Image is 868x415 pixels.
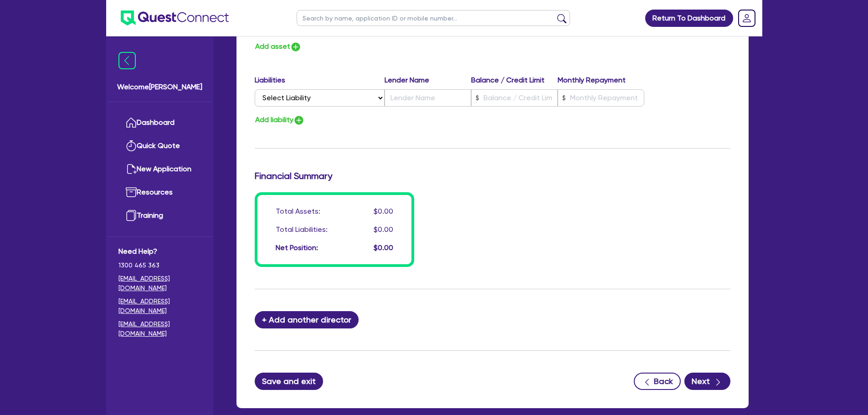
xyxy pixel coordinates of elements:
button: + Add another director [255,311,359,328]
label: Liabilities [255,75,385,86]
span: $0.00 [374,243,393,252]
div: Net Position: [276,242,318,253]
span: Need Help? [118,246,201,257]
input: Balance / Credit Limit [471,89,558,107]
img: icon-menu-close [118,52,136,69]
img: new-application [126,164,137,174]
img: quest-connect-logo-blue [121,10,229,26]
a: Dashboard [118,111,201,134]
label: Balance / Credit Limit [471,75,558,86]
input: Monthly Repayment [558,89,644,107]
a: Quick Quote [118,134,201,158]
a: [EMAIL_ADDRESS][DOMAIN_NAME] [118,297,201,316]
a: [EMAIL_ADDRESS][DOMAIN_NAME] [118,319,201,338]
a: [EMAIL_ADDRESS][DOMAIN_NAME] [118,274,201,293]
label: Lender Name [385,75,471,86]
div: Total Assets: [276,206,320,217]
button: Add liability [255,114,305,126]
button: Back [634,373,681,390]
button: Add asset [255,41,302,53]
input: Search by name, application ID or mobile number... [297,10,570,26]
a: New Application [118,158,201,181]
a: Dropdown toggle [735,6,759,30]
span: $0.00 [374,225,393,234]
h3: Financial Summary [255,170,730,181]
a: Training [118,204,201,227]
span: 1300 465 363 [118,261,201,270]
button: Next [684,373,730,390]
div: Total Liabilities: [276,224,328,235]
input: Lender Name [385,89,471,107]
span: Welcome [PERSON_NAME] [117,82,202,92]
img: icon-add [293,115,304,126]
a: Return To Dashboard [645,10,733,27]
img: resources [126,187,137,198]
img: quick-quote [126,140,137,151]
a: Resources [118,181,201,204]
button: Save and exit [255,373,324,390]
img: icon-add [290,41,301,52]
label: Monthly Repayment [558,75,644,86]
span: $0.00 [374,207,393,215]
img: training [126,210,137,221]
